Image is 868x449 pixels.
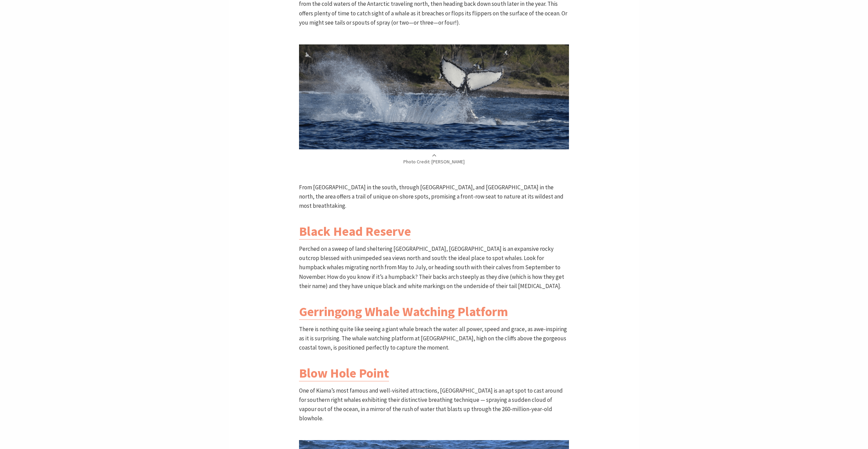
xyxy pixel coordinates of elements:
[299,183,569,211] p: From [GEOGRAPHIC_DATA] in the south, through [GEOGRAPHIC_DATA], and [GEOGRAPHIC_DATA] in the nort...
[299,244,569,291] p: Perched on a sweep of land sheltering [GEOGRAPHIC_DATA], [GEOGRAPHIC_DATA] is an expansive rocky ...
[299,303,508,320] a: Gerringong Whale Watching Platform
[299,325,569,353] p: There is nothing quite like seeing a giant whale breach the water: all power, speed and grace, as...
[299,153,569,165] p: Photo Credit: [PERSON_NAME]
[299,365,389,381] a: Blow Hole Point
[299,223,411,240] a: Black Head Reserve
[299,386,569,423] p: One of Kiama’s most famous and well-visited attractions, [GEOGRAPHIC_DATA] is an apt spot to cast...
[299,44,569,150] img: Whale watching Kiama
